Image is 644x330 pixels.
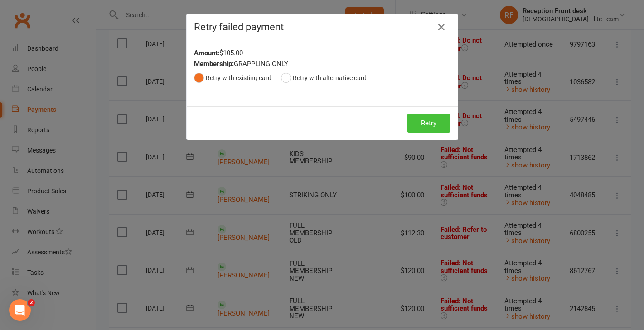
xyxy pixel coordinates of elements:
button: Retry with existing card [194,69,271,86]
h4: Retry failed payment [194,21,450,33]
button: Close [434,20,449,34]
strong: Amount: [194,49,219,57]
button: Retry [407,114,450,133]
button: Retry with alternative card [281,69,367,86]
iframe: Intercom live chat [9,299,31,321]
div: $105.00 [194,48,450,58]
div: GRAPPLING ONLY [194,58,450,69]
span: 2 [28,299,35,306]
strong: Membership: [194,60,234,68]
